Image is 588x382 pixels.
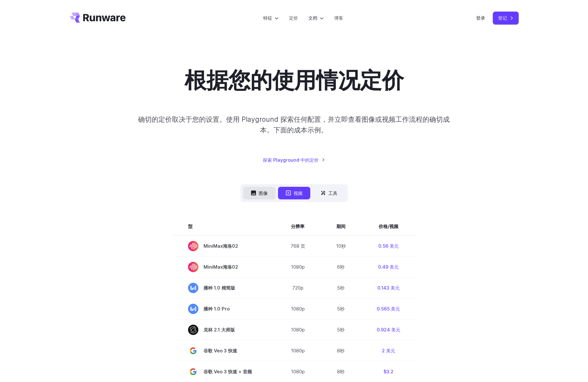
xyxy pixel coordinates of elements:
[321,298,361,319] td: 5秒
[294,189,303,197] font: 视频
[361,319,416,340] td: 0.924 美元
[204,368,252,375] font: 谷歌 Veo 3 快速 + 音频
[204,263,238,271] font: MiniMax海洛02
[275,235,321,257] td: 768 页
[321,235,361,257] td: 10秒
[263,14,279,22] label: 特征
[361,340,416,361] td: 2 美元
[70,13,126,23] a: 转到/
[204,326,235,333] font: 克林 2.1 大师版
[328,189,337,197] font: 工具
[275,298,321,319] td: 1080p
[334,14,343,22] a: 博客
[361,277,416,298] td: 0.143 美元
[321,277,361,298] td: 5秒
[204,305,230,312] font: 播种 1.0 Pro
[173,217,275,235] th: 型
[321,361,361,382] td: 8秒
[361,256,416,277] td: 0.49 美元
[476,14,485,22] a: 登录
[204,242,238,250] font: MiniMax海洛02
[321,319,361,340] td: 5秒
[321,217,361,235] th: 期间
[275,217,321,235] th: 分辨率
[361,217,416,235] th: 价格/视频
[204,284,235,291] font: 播种 1.0 精简版
[275,361,321,382] td: 1080p
[289,14,298,22] a: 定价
[263,156,325,164] a: 探索 Playground 中的定价
[137,114,451,136] p: 确切的定价取决于您的设置。使用 Playground 探索任何配置，并立即查看图像或视频工作流程的确切成本。下面的成本示例。
[361,298,416,319] td: 0.565 美元
[275,256,321,277] td: 1080p
[275,319,321,340] td: 1080p
[275,340,321,361] td: 1080p
[361,235,416,257] td: 0.56 美元
[308,14,324,22] label: 文档
[259,189,268,197] font: 图像
[321,256,361,277] td: 6秒
[184,67,404,93] h1: 根据您的使用情况定价
[275,277,321,298] td: 720p
[361,361,416,382] td: $3.2
[321,340,361,361] td: 8秒
[493,12,519,24] a: 登记
[204,347,237,354] font: 谷歌 Veo 3 快速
